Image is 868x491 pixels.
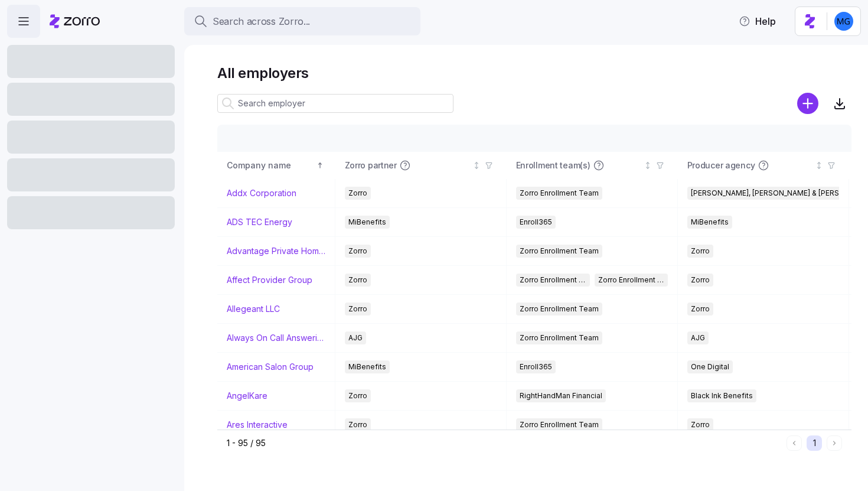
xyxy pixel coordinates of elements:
a: Always On Call Answering Service [227,332,325,344]
span: Zorro [348,418,367,431]
span: RightHandMan Financial [520,389,602,402]
span: Zorro [691,245,710,258]
img: 61c362f0e1d336c60eacb74ec9823875 [834,12,853,31]
th: Enrollment team(s)Not sorted [507,152,678,179]
span: AJG [348,331,363,344]
span: Zorro Enrollment Team [520,187,599,200]
span: Zorro Enrollment Experts [598,274,665,287]
div: Not sorted [815,161,823,170]
span: Zorro [348,245,367,258]
div: 1 - 95 / 95 [227,437,782,449]
span: Zorro Enrollment Team [520,418,599,431]
span: Zorro Enrollment Team [520,245,599,258]
a: Addx Corporation [227,187,296,199]
span: MiBenefits [348,360,386,373]
span: Black Ink Benefits [691,389,753,402]
span: Producer agency [687,160,755,171]
button: Help [729,9,785,33]
div: Not sorted [644,161,652,170]
div: Company name [227,159,314,172]
a: Affect Provider Group [227,274,312,286]
span: One Digital [691,360,729,373]
div: Sorted ascending [316,161,324,170]
a: Allegeant LLC [227,303,280,315]
th: Zorro partnerNot sorted [335,152,507,179]
th: Company nameSorted ascending [217,152,335,179]
span: Zorro [691,274,710,287]
h1: All employers [217,64,851,82]
span: MiBenefits [348,216,386,229]
span: Help [739,14,776,28]
span: Zorro [348,303,367,316]
span: Search across Zorro... [213,14,310,29]
button: Search across Zorro... [184,7,420,35]
span: Zorro [348,274,367,287]
span: Enroll365 [520,216,552,229]
span: Zorro partner [345,160,397,171]
th: Producer agencyNot sorted [678,152,849,179]
span: Zorro Enrollment Team [520,274,586,287]
span: Zorro Enrollment Team [520,331,599,344]
a: Ares Interactive [227,419,288,431]
a: Advantage Private Home Care [227,245,325,257]
a: ADS TEC Energy [227,216,292,228]
button: Previous page [787,435,802,451]
span: Enroll365 [520,360,552,373]
span: Enrollment team(s) [516,160,590,171]
span: Zorro [691,303,710,316]
span: Zorro [691,418,710,431]
span: MiBenefits [691,216,729,229]
div: Not sorted [472,161,481,170]
span: Zorro [348,389,367,402]
input: Search employer [217,94,453,113]
svg: add icon [797,93,818,114]
span: Zorro [348,187,367,200]
button: Next page [827,435,842,451]
span: AJG [691,331,705,344]
a: American Salon Group [227,361,314,373]
button: 1 [807,435,822,451]
a: AngelKare [227,390,267,402]
span: Zorro Enrollment Team [520,303,599,316]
